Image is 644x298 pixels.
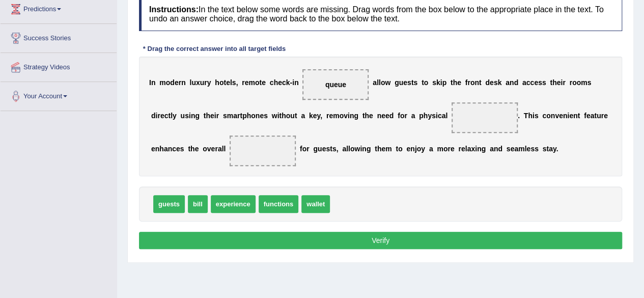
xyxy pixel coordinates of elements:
[204,78,207,87] b: r
[561,78,563,87] b: i
[206,112,210,120] b: h
[175,78,179,87] b: e
[211,195,256,213] span: experience
[443,145,448,153] b: o
[207,78,211,87] b: y
[159,78,165,87] b: m
[223,78,226,87] b: t
[398,145,403,153] b: o
[385,112,389,120] b: e
[477,145,482,153] b: n
[475,145,477,153] b: i
[196,78,200,87] b: x
[354,112,358,120] b: g
[292,78,294,87] b: i
[236,78,238,87] b: ,
[461,145,465,153] b: e
[424,78,429,87] b: o
[329,112,333,120] b: e
[490,78,494,87] b: e
[210,112,214,120] b: e
[590,112,594,120] b: a
[563,78,565,87] b: r
[149,78,151,87] b: I
[264,112,268,120] b: s
[157,112,160,120] b: r
[286,78,290,87] b: k
[189,78,191,87] b: l
[498,145,502,153] b: d
[432,112,436,120] b: s
[242,78,244,87] b: r
[367,145,371,153] b: g
[173,112,177,120] b: y
[211,145,215,153] b: e
[458,145,461,153] b: r
[535,112,539,120] b: s
[317,112,320,120] b: y
[251,112,256,120] b: o
[302,69,369,100] span: Drop target
[164,112,169,120] b: c
[301,112,305,120] b: a
[559,112,563,120] b: e
[445,112,447,120] b: l
[389,112,394,120] b: d
[248,78,255,87] b: m
[373,78,377,87] b: a
[417,145,422,153] b: o
[350,145,355,153] b: o
[410,145,415,153] b: n
[344,112,348,120] b: v
[524,112,528,120] b: T
[451,78,453,87] b: t
[436,78,440,87] b: k
[528,112,533,120] b: h
[181,112,185,120] b: u
[573,112,578,120] b: n
[325,80,346,89] span: queue
[245,78,249,87] b: e
[139,232,622,249] button: Verify
[482,145,486,153] b: g
[322,145,326,153] b: e
[215,78,219,87] b: h
[586,112,591,120] b: e
[204,112,206,120] b: t
[360,145,362,153] b: i
[597,112,601,120] b: u
[278,78,282,87] b: e
[309,112,313,120] b: k
[467,145,471,153] b: a
[518,112,520,120] b: .
[381,145,385,153] b: e
[191,112,195,120] b: n
[302,145,307,153] b: o
[436,112,438,120] b: i
[168,112,171,120] b: t
[470,78,475,87] b: o
[216,112,219,120] b: r
[467,78,470,87] b: r
[348,112,350,120] b: i
[406,145,410,153] b: e
[452,102,518,133] span: Drop target
[290,112,295,120] b: u
[171,112,173,120] b: l
[542,112,546,120] b: c
[340,112,344,120] b: o
[421,145,425,153] b: y
[203,145,207,153] b: o
[437,145,443,153] b: m
[326,112,329,120] b: r
[159,145,164,153] b: h
[555,112,559,120] b: v
[362,145,367,153] b: n
[223,112,227,120] b: s
[377,145,382,153] b: h
[362,112,365,120] b: t
[1,53,117,78] a: Strategy Videos
[153,195,185,213] span: guests
[530,78,534,87] b: c
[594,112,597,120] b: t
